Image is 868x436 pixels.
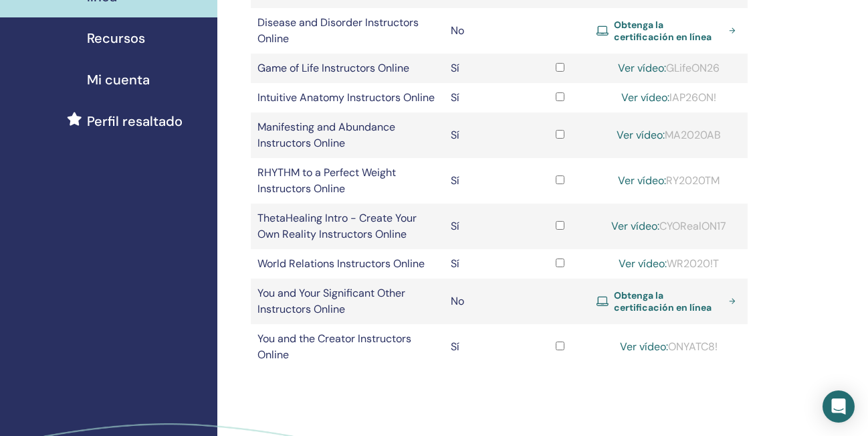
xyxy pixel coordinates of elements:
[87,111,183,131] span: Perfil resaltado
[596,60,741,76] div: GLifeON26
[621,90,669,104] a: Ver vídeo:
[251,249,444,279] td: World Relations Instructors Online
[620,340,668,354] a: Ver vídeo:
[596,256,741,272] div: WR2020!T
[251,324,444,370] td: You and the Creator Instructors Online
[611,219,659,233] a: Ver vídeo:
[618,61,666,75] a: Ver vídeo:
[614,19,724,43] span: Obtenga la certificación en línea
[823,390,855,423] div: Open Intercom Messenger
[87,28,145,48] span: Recursos
[87,70,150,90] span: Mi cuenta
[618,173,666,188] a: Ver vídeo:
[251,204,444,249] td: ThetaHealing Intro - Create Your Own Reality Instructors Online
[444,204,530,249] td: Sí
[444,54,530,83] td: Sí
[444,113,530,158] td: Sí
[617,128,665,142] a: Ver vídeo:
[596,127,741,143] div: MA2020AB
[596,173,741,189] div: RY2020TM
[251,54,444,83] td: Game of Life Instructors Online
[444,249,530,279] td: Sí
[619,257,667,271] a: Ver vídeo:
[596,218,741,234] div: CYORealON17
[444,279,530,324] td: No
[251,8,444,54] td: Disease and Disorder Instructors Online
[251,113,444,158] td: Manifesting and Abundance Instructors Online
[596,289,741,313] a: Obtenga la certificación en línea
[444,8,530,54] td: No
[614,289,724,313] span: Obtenga la certificación en línea
[596,90,741,106] div: IAP26ON!
[444,83,530,113] td: Sí
[596,19,741,43] a: Obtenga la certificación en línea
[444,158,530,204] td: Sí
[596,339,741,355] div: ONYATC8!
[444,324,530,370] td: Sí
[251,83,444,113] td: Intuitive Anatomy Instructors Online
[251,279,444,324] td: You and Your Significant Other Instructors Online
[251,158,444,204] td: RHYTHM to a Perfect Weight Instructors Online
